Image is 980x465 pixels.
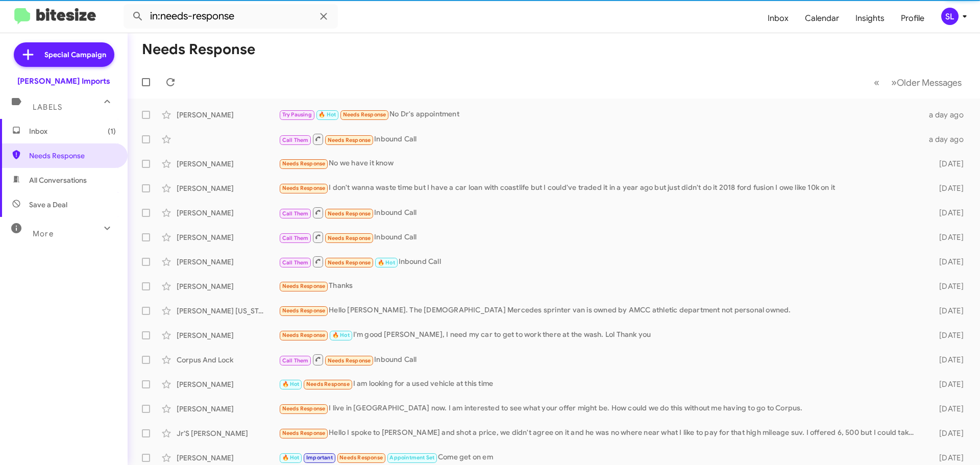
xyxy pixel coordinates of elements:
[923,330,972,340] div: [DATE]
[328,259,371,266] span: Needs Response
[874,76,879,89] span: «
[797,4,847,33] a: Calendar
[923,379,972,389] div: [DATE]
[923,404,972,414] div: [DATE]
[328,137,371,143] span: Needs Response
[885,72,968,93] button: Next
[282,259,309,266] span: Call Them
[923,208,972,218] div: [DATE]
[282,405,326,412] span: Needs Response
[177,281,279,291] div: [PERSON_NAME]
[328,235,371,241] span: Needs Response
[282,430,326,436] span: Needs Response
[279,255,923,268] div: Inbound Call
[279,109,923,120] div: No Dr's appointment
[339,454,383,461] span: Needs Response
[868,72,968,93] nav: Page navigation example
[306,381,350,387] span: Needs Response
[282,381,300,387] span: 🔥 Hot
[279,280,923,292] div: Thanks
[177,110,279,120] div: [PERSON_NAME]
[923,428,972,438] div: [DATE]
[29,200,67,210] span: Save a Deal
[29,175,87,185] span: All Conversations
[328,357,371,364] span: Needs Response
[177,208,279,218] div: [PERSON_NAME]
[279,403,923,414] div: I live in [GEOGRAPHIC_DATA] now. I am interested to see what your offer might be. How could we do...
[177,355,279,365] div: Corpus And Lock
[893,4,933,33] a: Profile
[282,160,326,167] span: Needs Response
[759,4,797,33] a: Inbox
[923,281,972,291] div: [DATE]
[378,259,395,266] span: 🔥 Hot
[282,210,309,217] span: Call Them
[177,404,279,414] div: [PERSON_NAME]
[282,185,326,191] span: Needs Response
[279,231,923,243] div: Inbound Call
[177,159,279,169] div: [PERSON_NAME]
[279,206,923,219] div: Inbound Call
[177,379,279,389] div: [PERSON_NAME]
[318,111,336,118] span: 🔥 Hot
[282,454,300,461] span: 🔥 Hot
[923,183,972,193] div: [DATE]
[29,126,116,136] span: Inbox
[177,428,279,438] div: Jr'S [PERSON_NAME]
[847,4,893,33] a: Insights
[923,453,972,463] div: [DATE]
[124,4,338,29] input: Search
[142,41,255,58] h1: Needs Response
[17,76,110,86] div: [PERSON_NAME] Imports
[177,183,279,193] div: [PERSON_NAME]
[328,210,371,217] span: Needs Response
[14,42,114,67] a: Special Campaign
[177,257,279,267] div: [PERSON_NAME]
[933,8,969,25] button: SL
[279,353,923,366] div: Inbound Call
[279,158,923,169] div: No we have it know
[306,454,333,461] span: Important
[279,378,923,390] div: I am looking for a used vehicle at this time
[332,332,350,338] span: 🔥 Hot
[279,305,923,316] div: Hello [PERSON_NAME]. The [DEMOGRAPHIC_DATA] Mercedes sprinter van is owned by AMCC athletic depar...
[29,151,116,161] span: Needs Response
[282,307,326,314] span: Needs Response
[279,182,923,194] div: I don't wanna waste time but I have a car loan with coastlife but I could've traded it in a year ...
[923,355,972,365] div: [DATE]
[282,235,309,241] span: Call Them
[282,111,312,118] span: Try Pausing
[923,232,972,242] div: [DATE]
[33,103,62,112] span: Labels
[868,72,886,93] button: Previous
[33,229,54,238] span: More
[923,257,972,267] div: [DATE]
[389,454,434,461] span: Appointment Set
[282,137,309,143] span: Call Them
[923,306,972,316] div: [DATE]
[279,329,923,341] div: I'm good [PERSON_NAME], I need my car to get to work there at the wash. Lol Thank you
[177,330,279,340] div: [PERSON_NAME]
[279,427,923,439] div: Hello I spoke to [PERSON_NAME] and shot a price, we didn't agree on it and he was no where near w...
[923,134,972,144] div: a day ago
[941,8,959,25] div: SL
[44,50,106,60] span: Special Campaign
[923,110,972,120] div: a day ago
[343,111,386,118] span: Needs Response
[891,76,897,89] span: »
[923,159,972,169] div: [DATE]
[177,453,279,463] div: [PERSON_NAME]
[282,332,326,338] span: Needs Response
[108,126,116,136] span: (1)
[897,77,962,88] span: Older Messages
[279,452,923,463] div: Come get on em
[282,357,309,364] span: Call Them
[279,133,923,145] div: Inbound Call
[282,283,326,289] span: Needs Response
[177,306,279,316] div: [PERSON_NAME] [US_STATE] [GEOGRAPHIC_DATA] [GEOGRAPHIC_DATA]
[177,232,279,242] div: [PERSON_NAME]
